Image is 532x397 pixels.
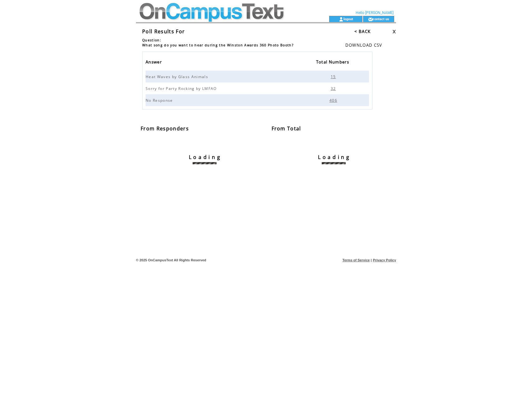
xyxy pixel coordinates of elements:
[142,38,161,42] span: Question:
[345,42,382,48] a: DOWNLOAD CSV
[142,28,185,35] span: Poll Results For
[146,58,163,68] span: Answer
[329,98,339,102] a: 406
[146,74,210,79] span: Heat Waves by Glass Animals
[322,162,346,164] img: preloader_bar.gif
[330,74,338,78] a: 15
[373,258,396,262] a: Privacy Policy
[142,43,294,47] span: What song do you want to hear during the Winston Awards 360 Photo Booth?
[146,98,175,103] span: No Response
[316,58,351,68] span: Total Numbers
[331,86,338,91] span: 32
[343,17,353,21] a: logout
[189,154,220,161] span: L o a d i n g
[343,258,370,262] a: Terms of Service
[316,58,352,68] a: Total Numbers
[318,154,349,161] span: L o a d i n g
[371,258,372,262] span: |
[354,29,371,34] a: < BACK
[330,86,338,90] a: 32
[141,125,189,132] span: From Responders
[136,258,206,262] span: © 2025 OnCampusText All Rights Reserved
[331,74,338,79] span: 15
[272,125,301,132] span: From Total
[329,98,339,103] span: 406
[373,17,389,21] a: contact us
[339,17,343,22] img: account_icon.gif
[368,17,373,22] img: contact_us_icon.gif
[193,162,217,164] img: preloader_bar.gif
[356,11,394,15] span: Hello [PERSON_NAME]
[146,86,218,91] span: Sorry for Party Rocking by LMFAO
[146,58,165,68] a: Answer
